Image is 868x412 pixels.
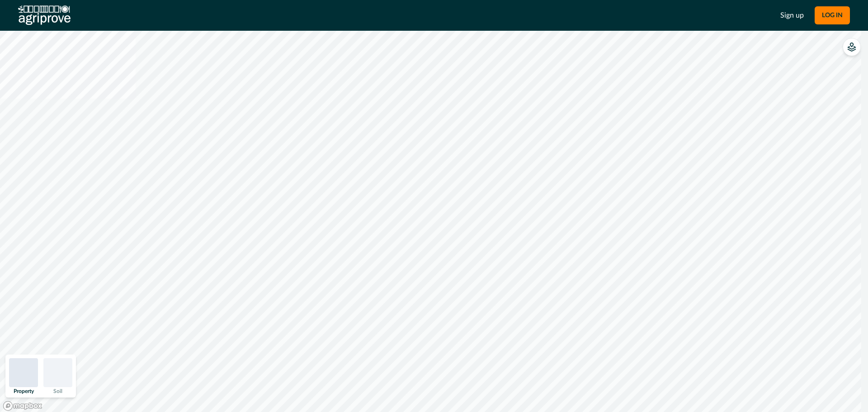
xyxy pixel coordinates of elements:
button: LOG IN [815,6,850,24]
a: Sign up [780,10,804,21]
p: Soil [53,388,62,394]
img: AgriProve logo [18,5,71,25]
p: Property [14,388,34,394]
a: Mapbox logo [3,401,42,411]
